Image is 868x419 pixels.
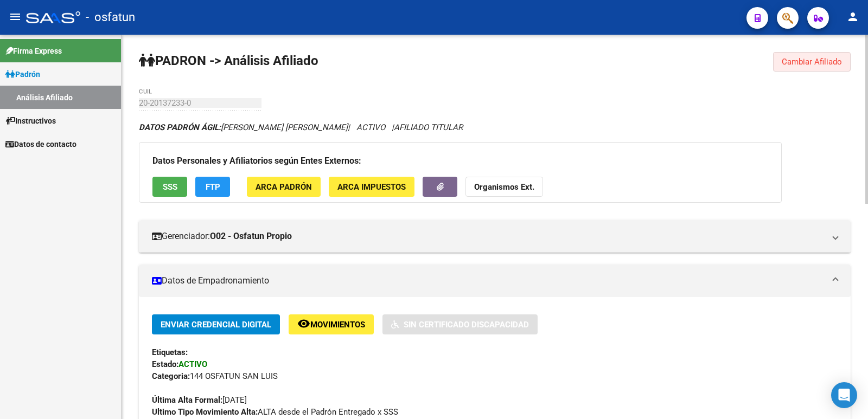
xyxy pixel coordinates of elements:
[152,395,247,405] span: [DATE]
[382,314,538,334] button: Sin Certificado Discapacidad
[152,407,258,417] strong: Ultimo Tipo Movimiento Alta:
[152,275,825,287] mat-panel-title: Datos de Empadronamiento
[139,123,221,132] strong: DATOS PADRÓN ÁGIL:
[846,10,859,23] mat-icon: person
[152,347,188,357] strong: Etiquetas:
[465,177,543,197] button: Organismos Ext.
[161,320,271,330] span: Enviar Credencial Digital
[195,177,230,197] button: FTP
[152,371,190,381] strong: Categoria:
[152,230,825,242] mat-panel-title: Gerenciador:
[139,123,348,132] span: [PERSON_NAME] [PERSON_NAME]
[782,57,842,67] span: Cambiar Afiliado
[206,182,220,192] span: FTP
[178,359,207,369] strong: ACTIVO
[773,52,851,72] button: Cambiar Afiliado
[5,45,62,57] span: Firma Express
[5,138,76,150] span: Datos de contacto
[337,182,406,192] span: ARCA Impuestos
[394,123,463,132] span: AFILIADO TITULAR
[152,359,178,369] strong: Estado:
[5,68,40,80] span: Padrón
[329,177,414,197] button: ARCA Impuestos
[152,153,768,169] h3: Datos Personales y Afiliatorios según Entes Externos:
[297,317,310,330] mat-icon: remove_red_eye
[152,177,187,197] button: SSS
[5,115,56,127] span: Instructivos
[152,314,280,334] button: Enviar Credencial Digital
[152,395,222,405] strong: Última Alta Formal:
[163,182,177,192] span: SSS
[86,5,135,29] span: - osfatun
[9,10,22,23] mat-icon: menu
[310,320,365,330] span: Movimientos
[210,230,292,242] strong: O02 - Osfatun Propio
[474,182,534,192] strong: Organismos Ext.
[152,407,398,417] span: ALTA desde el Padrón Entregado x SSS
[256,182,312,192] span: ARCA Padrón
[247,177,321,197] button: ARCA Padrón
[289,314,374,334] button: Movimientos
[139,123,463,132] i: | ACTIVO |
[139,53,318,68] strong: PADRON -> Análisis Afiliado
[139,220,851,253] mat-expansion-panel-header: Gerenciador:O02 - Osfatun Propio
[404,320,529,330] span: Sin Certificado Discapacidad
[831,382,857,408] div: Open Intercom Messenger
[139,265,851,297] mat-expansion-panel-header: Datos de Empadronamiento
[152,370,838,382] div: 144 OSFATUN SAN LUIS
